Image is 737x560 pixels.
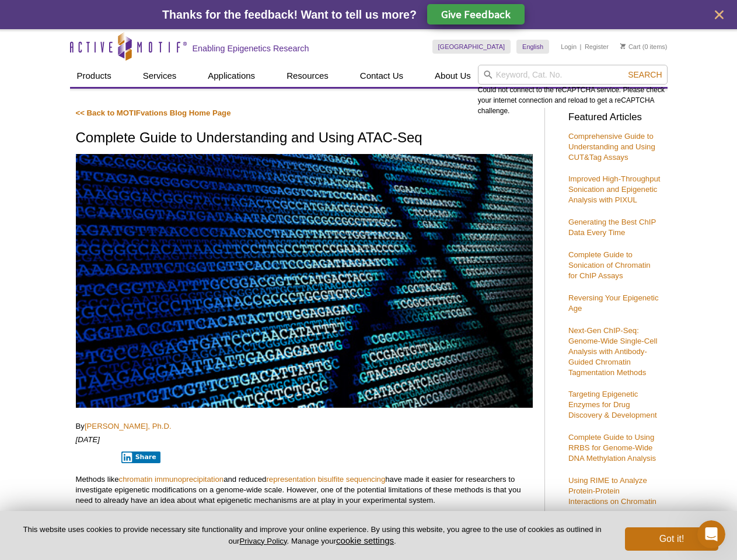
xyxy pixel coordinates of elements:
[516,40,549,54] a: English
[239,537,287,545] a: Privacy Policy
[478,65,668,85] input: Keyword, Cat. No.
[624,69,665,80] button: Search
[580,40,582,54] li: |
[76,435,100,444] em: [DATE]
[620,43,641,51] a: Cart
[568,476,656,506] a: Using RIME to Analyze Protein-Protein Interactions on Chromatin
[76,451,114,463] iframe: X Post Button
[201,65,262,87] a: Applications
[568,433,656,463] a: Complete Guide to Using RRBS for Genome-Wide DNA Methylation Analysis
[432,40,511,54] a: [GEOGRAPHIC_DATA]
[697,520,725,548] iframe: Intercom live chat
[70,65,118,87] a: Products
[568,113,662,123] h3: Featured Articles
[428,65,478,87] a: About Us
[561,43,577,51] a: Login
[76,474,533,506] p: Methods like and reduced have made it easier for researchers to investigate epigenetic modificati...
[568,132,655,162] a: Comprehensive Guide to Understanding and Using CUT&Tag Assays
[76,108,231,117] a: << Back to MOTIFvations Blog Home Page
[620,40,668,54] li: (0 items)
[441,8,511,21] span: Give Feedback
[85,422,172,430] a: [PERSON_NAME], Ph.D.
[193,43,309,54] h2: Enabling Epigenetics Research
[712,8,726,22] button: close
[585,43,609,51] a: Register
[76,421,533,432] p: By
[620,43,626,49] img: Your Cart
[625,527,718,551] button: Got it!
[119,475,224,484] a: chromatin immunoprecipitation
[568,250,651,280] a: Complete Guide to Sonication of Chromatin for ChIP Assays
[76,130,533,147] h1: Complete Guide to Understanding and Using ATAC-Seq
[353,65,410,87] a: Contact Us
[121,452,160,463] button: Share
[266,475,385,484] a: representation bisulfite sequencing
[568,390,657,419] a: Targeting Epigenetic Enzymes for Drug Discovery & Development
[568,218,656,237] a: Generating the Best ChIP Data Every Time
[162,8,417,21] span: Thanks for the feedback! Want to tell us more?
[628,70,662,79] span: Search
[76,154,533,408] img: ATAC-Seq
[568,174,661,204] a: Improved High-Throughput Sonication and Epigenetic Analysis with PIXUL
[136,65,184,87] a: Services
[568,293,659,313] a: Reversing Your Epigenetic Age
[478,65,668,116] div: Could not connect to the reCAPTCHA service. Please check your internet connection and reload to g...
[568,326,657,377] a: Next-Gen ChIP-Seq: Genome-Wide Single-Cell Analysis with Antibody-Guided Chromatin Tagmentation M...
[280,65,336,87] a: Resources
[336,535,394,545] button: cookie settings
[19,524,606,547] p: This website uses cookies to provide necessary site functionality and improve your online experie...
